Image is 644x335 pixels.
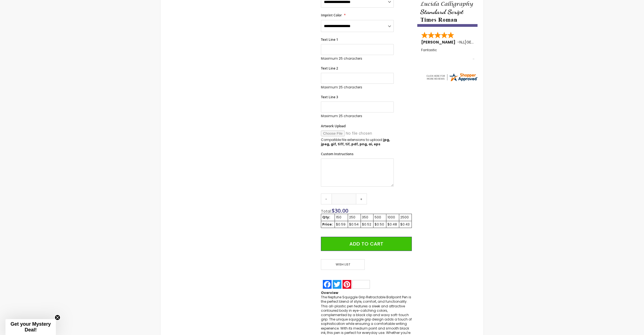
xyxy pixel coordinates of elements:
[321,124,346,128] span: Artwork Upload
[349,222,360,227] div: $0.54
[332,280,342,289] a: Twitter
[599,320,644,335] iframe: Google Customer Reviews
[55,315,60,320] button: Close teaser
[321,56,394,61] p: Maximum 25 characters
[321,66,338,71] span: Text Line 2
[375,222,385,227] div: $0.50
[321,13,342,18] span: Imprint Color
[321,237,412,251] button: Add to Cart
[349,215,360,220] div: 250
[321,194,332,204] a: -
[321,209,332,214] span: Total:
[335,207,348,214] span: 30.00
[387,215,398,220] div: 1000
[321,138,394,146] p: Compatible file extensions to upload:
[321,85,394,89] p: Maximum 25 characters
[336,222,346,227] div: $0.59
[426,79,478,83] a: 4pens.com certificate URL
[349,240,383,247] span: Add to Cart
[459,39,464,45] span: NJ
[457,39,505,45] span: - ,
[321,152,353,156] span: Custom Instructions
[321,290,338,295] strong: Overview
[342,280,370,289] a: Pinterest
[321,259,366,270] a: Wish List
[321,37,338,42] span: Text Line 1
[426,72,478,82] img: 4pens.com widget logo
[5,319,56,335] div: Get your Mystery Deal!Close teaser
[421,39,457,45] span: [PERSON_NAME]
[362,222,372,227] div: $0.52
[10,321,51,333] span: Get your Mystery Deal!
[336,215,346,220] div: 150
[321,95,338,99] span: Text Line 3
[421,48,474,60] div: Fantastic
[322,215,330,220] strong: Qty:
[400,215,410,220] div: 2500
[321,137,390,146] strong: jpg, jpeg, gif, tiff, tif, pdf, png, ai, eps
[375,215,385,220] div: 500
[332,207,348,214] span: $
[321,114,394,118] p: Maximum 25 characters
[400,222,410,227] div: $0.43
[362,215,372,220] div: 350
[321,259,365,270] span: Wish List
[387,222,398,227] div: $0.48
[356,194,367,204] a: +
[465,39,505,45] span: [GEOGRAPHIC_DATA]
[322,222,333,227] strong: Price:
[322,280,332,289] a: Facebook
